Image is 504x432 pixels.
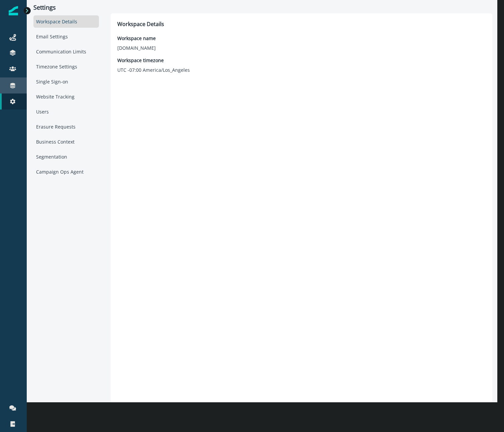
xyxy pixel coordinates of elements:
p: Settings [33,4,99,11]
div: Website Tracking [33,90,99,103]
div: Workspace Details [33,15,99,28]
div: Timezone Settings [33,60,99,73]
div: Erasure Requests [33,121,99,133]
div: Segmentation [33,151,99,163]
img: Inflection [9,6,18,15]
p: [DOMAIN_NAME] [117,44,156,51]
p: UTC -07:00 America/Los_Angeles [117,66,190,73]
div: Campaign Ops Agent [33,166,99,178]
div: Single Sign-on [33,75,99,88]
div: Business Context [33,136,99,148]
p: Workspace Details [117,20,486,28]
div: Users [33,105,99,118]
p: Workspace timezone [117,57,190,64]
div: Communication Limits [33,45,99,58]
p: Workspace name [117,35,156,42]
div: Email Settings [33,30,99,43]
